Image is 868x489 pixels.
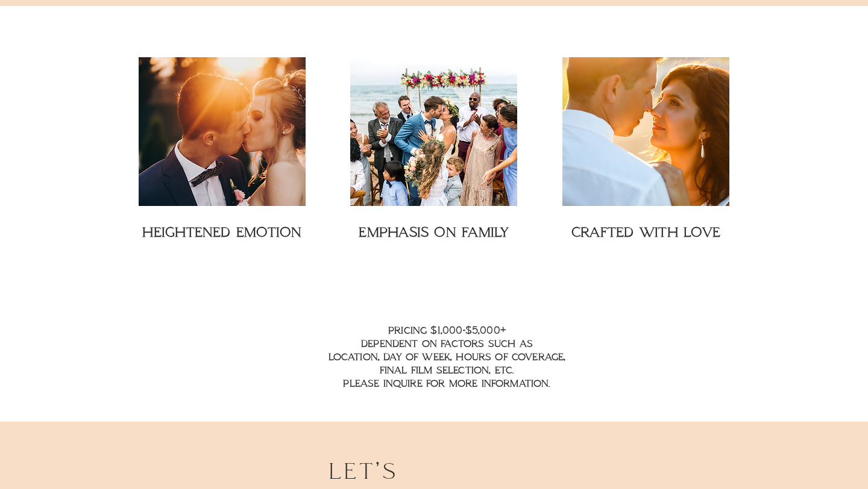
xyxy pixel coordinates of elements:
[329,325,566,389] span: pricing $1,000-$5,000+ dependent on factors such as location, day of week, hours of coverage, fin...
[562,57,729,206] img: lovely-wedding-couple-at-sunset-bride-groom-in-w-2023-11-27-05-15-23-utc.jpg
[142,223,301,240] span: heightened emotion
[571,223,720,240] span: crafted with love
[139,57,306,206] img: stylish-happy-bride-and-groom-posing-in-warm-sunse-2023-11-27-05-07-56-utc.JPG
[350,57,517,206] img: young-caucasian-couple-39-s-wedding-day-2023-11-27-04-57-07-utc.jpg
[359,223,508,240] span: emphasis on family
